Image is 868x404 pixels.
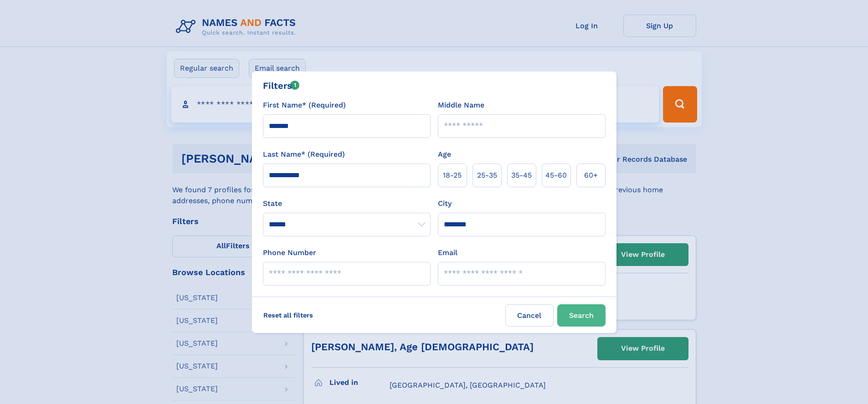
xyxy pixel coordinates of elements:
span: 25‑35 [477,170,497,181]
label: Last Name* (Required) [263,149,345,160]
label: Reset all filters [257,304,319,326]
label: Phone Number [263,247,316,258]
button: Search [557,304,606,327]
div: Filters [263,79,300,92]
label: Middle Name [438,100,484,111]
label: First Name* (Required) [263,100,346,111]
span: 18‑25 [443,170,462,181]
span: 45‑60 [545,170,567,181]
span: 35‑45 [511,170,532,181]
label: Cancel [505,304,554,327]
span: 60+ [584,170,598,181]
label: Email [438,247,457,258]
label: State [263,198,431,209]
label: Age [438,149,451,160]
label: City [438,198,452,209]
